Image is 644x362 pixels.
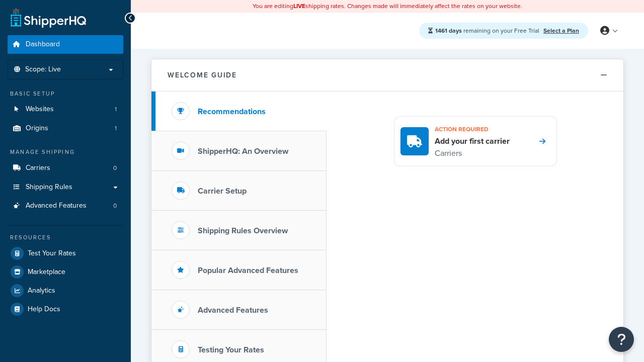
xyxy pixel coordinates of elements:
[113,202,117,210] span: 0
[26,124,48,133] span: Origins
[28,305,60,314] span: Help Docs
[8,282,123,300] a: Analytics
[8,233,123,242] div: Resources
[198,266,298,275] h3: Popular Advanced Features
[28,249,76,258] span: Test Your Rates
[8,159,123,177] a: Carriers0
[198,345,264,354] h3: Testing Your Rates
[198,306,268,315] h3: Advanced Features
[26,183,72,192] span: Shipping Rules
[8,35,123,54] a: Dashboard
[198,107,266,116] h3: Recommendations
[28,268,65,277] span: Marketplace
[435,123,510,136] h3: Action required
[8,300,123,318] a: Help Docs
[28,287,55,295] span: Analytics
[8,159,123,177] li: Carriers
[8,100,123,119] a: Websites1
[8,119,123,138] li: Origins
[168,71,237,79] h2: Welcome Guide
[115,124,117,133] span: 1
[435,26,541,35] span: remaining on your Free Trial
[8,178,123,197] a: Shipping Rules
[198,226,288,235] h3: Shipping Rules Overview
[293,2,305,11] b: LIVE
[26,40,60,49] span: Dashboard
[113,164,117,172] span: 0
[198,147,288,156] h3: ShipperHQ: An Overview
[435,136,510,147] h4: Add your first carrier
[8,263,123,281] a: Marketplace
[115,105,117,114] span: 1
[151,59,623,92] button: Welcome Guide
[543,26,579,35] a: Select a Plan
[8,100,123,119] li: Websites
[8,197,123,215] a: Advanced Features0
[8,89,123,98] div: Basic Setup
[609,327,634,352] button: Open Resource Center
[25,65,61,74] span: Scope: Live
[8,148,123,156] div: Manage Shipping
[26,164,50,172] span: Carriers
[435,147,510,160] p: Carriers
[26,202,87,210] span: Advanced Features
[26,105,54,114] span: Websites
[435,26,462,35] strong: 1461 days
[198,187,247,196] h3: Carrier Setup
[8,244,123,262] a: Test Your Rates
[8,119,123,138] a: Origins1
[8,197,123,215] li: Advanced Features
